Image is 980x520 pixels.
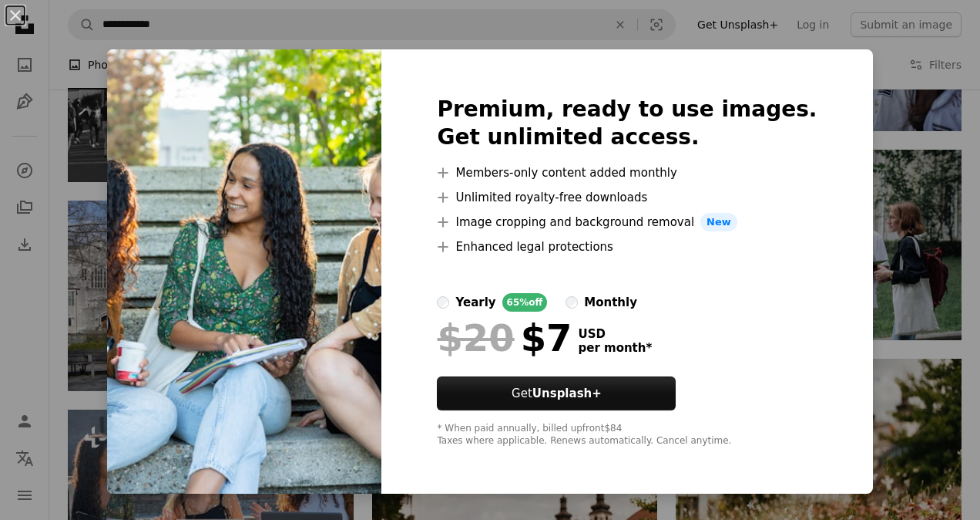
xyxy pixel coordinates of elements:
[107,49,381,494] img: premium_photo-1692657834519-7af249111841
[578,341,652,355] span: per month *
[532,387,602,400] strong: Unsplash+
[437,238,817,256] li: Enhanced legal protections
[437,188,817,207] li: Unlimited royalty-free downloads
[437,213,817,231] li: Image cropping and background removal
[437,296,449,309] input: yearly65%off
[437,318,514,358] span: $20
[566,296,578,309] input: monthly
[437,423,817,447] div: * When paid annually, billed upfront $84 Taxes where applicable. Renews automatically. Cancel any...
[502,293,548,312] div: 65% off
[437,318,572,358] div: $7
[437,164,817,182] li: Members-only content added monthly
[455,293,495,312] div: yearly
[584,293,637,312] div: monthly
[578,327,652,341] span: USD
[437,96,817,151] h2: Premium, ready to use images. Get unlimited access.
[437,376,676,410] button: GetUnsplash+
[700,213,737,231] span: New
